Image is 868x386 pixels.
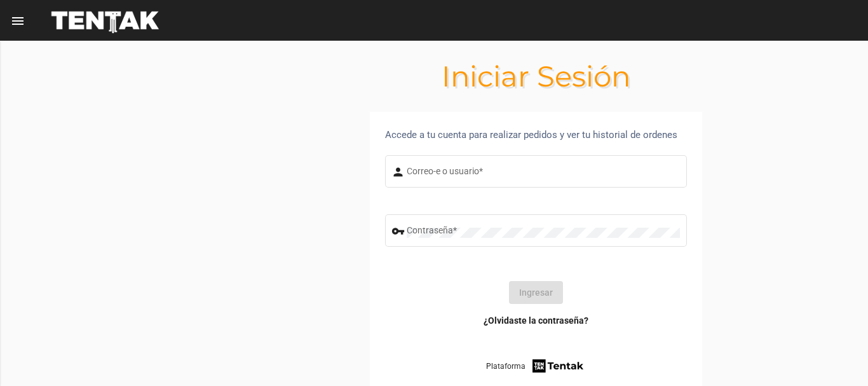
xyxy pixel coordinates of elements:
[203,66,868,86] h1: Iniciar Sesión
[486,357,586,375] a: Plataforma
[385,127,687,142] div: Accede a tu cuenta para realizar pedidos y ver tu historial de ordenes
[509,281,563,304] button: Ingresar
[486,360,526,373] span: Plataforma
[484,314,588,327] a: ¿Olvidaste la contraseña?
[391,165,407,180] mat-icon: person
[10,13,25,29] mat-icon: menu
[391,224,407,239] mat-icon: vpn_key
[531,357,585,375] img: tentak-firm.png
